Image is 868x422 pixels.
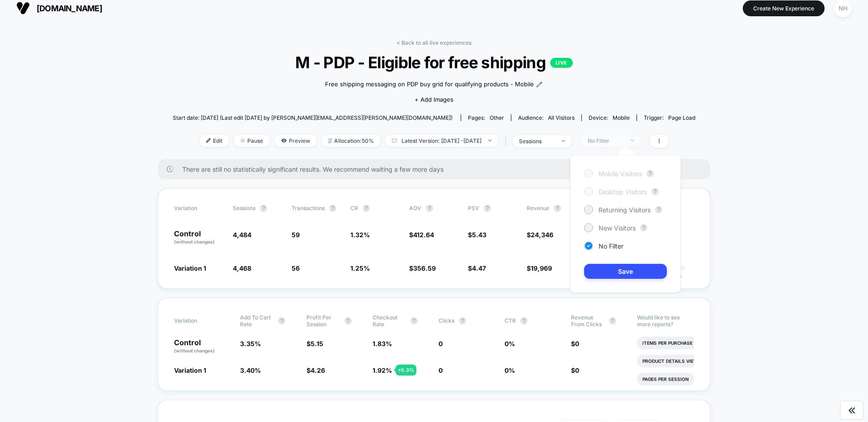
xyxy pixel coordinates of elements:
[668,114,695,121] span: Page Load
[439,317,454,324] span: Clicks
[588,137,624,144] div: No Filter
[468,231,486,239] span: $
[599,224,636,232] span: New Visitors
[644,114,695,121] div: Trigger:
[174,239,215,244] span: (without changes)
[274,135,317,147] span: Preview
[637,337,698,349] li: Items Per Purchase
[415,96,453,103] span: + Add Images
[505,366,515,374] span: 0 %
[307,340,323,347] span: $
[505,317,516,324] span: CTR
[468,205,479,211] span: PSV
[199,135,229,147] span: Edit
[392,138,397,143] img: calendar
[240,314,274,328] span: Add To Cart Rate
[14,1,105,15] button: [DOMAIN_NAME]
[599,188,647,196] span: Desktop Visitors
[503,135,512,148] span: |
[472,231,486,239] span: 5.43
[240,340,261,347] span: 3.35 %
[233,264,251,272] span: 4,468
[373,340,392,347] span: 1.83 %
[472,264,486,272] span: 4.47
[260,205,267,212] button: ?
[182,165,692,173] span: There are still no statistically significant results. We recommend waiting a few more days
[311,366,325,374] span: 4.26
[199,53,669,72] span: M - PDP - Eligible for free shipping
[363,205,370,212] button: ?
[584,264,667,279] button: Save
[631,140,634,141] img: end
[637,314,694,328] p: Would like to see more reports?
[637,373,694,385] li: Pages Per Session
[174,230,224,245] p: Control
[385,135,498,147] span: Latest Version: [DATE] - [DATE]
[350,231,370,239] span: 1.32 %
[413,264,436,272] span: 356.59
[651,188,659,195] button: ?
[655,206,662,213] button: ?
[307,366,325,374] span: $
[311,340,323,347] span: 5.15
[640,224,647,231] button: ?
[241,138,245,143] img: end
[490,114,504,121] span: other
[562,140,565,142] img: end
[307,314,340,328] span: Profit Per Session
[396,39,472,46] a: < Back to all live experiences
[527,264,552,272] span: $
[599,206,651,214] span: Returning Visitors
[646,170,654,177] button: ?
[439,366,443,374] span: 0
[329,205,336,212] button: ?
[344,317,352,324] button: ?
[174,205,224,212] span: Variation
[409,205,421,211] span: AOV
[527,231,553,239] span: $
[571,340,579,347] span: $
[554,205,561,212] button: ?
[459,317,466,324] button: ?
[350,205,358,211] span: CR
[350,264,370,272] span: 1.25 %
[575,340,579,347] span: 0
[488,140,491,141] img: end
[409,231,434,239] span: $
[174,366,206,374] span: Variation 1
[531,264,552,272] span: 19,969
[518,114,575,121] div: Audience:
[234,135,270,147] span: Pause
[550,58,573,68] p: LIVE
[409,264,436,272] span: $
[174,348,215,353] span: (without changes)
[484,205,491,212] button: ?
[527,205,549,211] span: Revenue
[37,4,102,13] span: [DOMAIN_NAME]
[410,317,418,324] button: ?
[468,114,504,121] div: Pages:
[581,114,637,121] span: Device:
[609,317,616,324] button: ?
[571,314,604,328] span: Revenue From Clicks
[519,138,555,145] div: sessions
[174,264,206,272] span: Variation 1
[531,231,553,239] span: 24,346
[292,205,325,211] span: Transactions
[373,366,392,374] span: 1.92 %
[520,317,528,324] button: ?
[396,365,416,375] div: + 5.3 %
[292,231,300,239] span: 59
[321,135,381,147] span: Allocation: 50%
[173,114,453,121] span: Start date: [DATE] (Last edit [DATE] by [PERSON_NAME][EMAIL_ADDRESS][PERSON_NAME][DOMAIN_NAME])
[613,114,630,121] span: mobile
[743,0,825,16] button: Create New Experience
[505,340,515,347] span: 0 %
[548,114,575,121] span: All Visitors
[439,340,443,347] span: 0
[240,366,261,374] span: 3.40 %
[468,264,486,272] span: $
[233,231,251,239] span: 4,484
[278,317,285,324] button: ?
[571,366,579,374] span: $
